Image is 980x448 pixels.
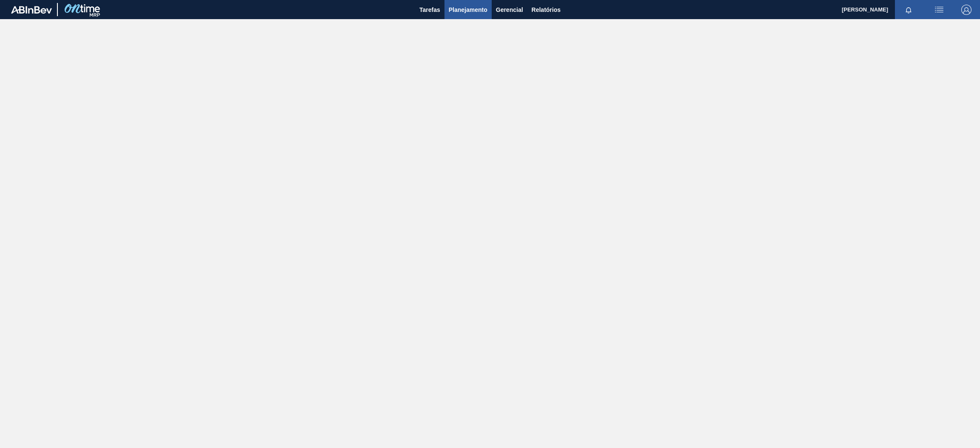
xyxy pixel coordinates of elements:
[961,5,971,15] img: Logout
[895,4,922,16] button: Notificações
[449,5,487,15] span: Planejamento
[419,5,440,15] span: Tarefas
[11,6,52,14] img: TNhmsLtSVTkK8tSr43FrP2fwEKptu5GPRR3wAAAABJRU5ErkJggg==
[934,5,944,15] img: userActions
[496,5,523,15] span: Gerencial
[532,5,561,15] span: Relatórios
